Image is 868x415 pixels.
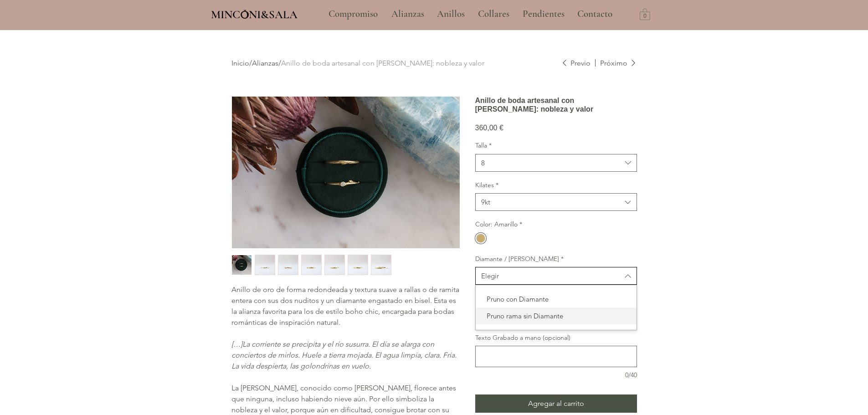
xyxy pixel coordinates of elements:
nav: Sitio [304,3,637,26]
button: Diamante / Rama [475,267,637,285]
button: Talla [475,154,637,172]
div: 3 / 7 [278,255,298,275]
a: Collares [471,3,516,26]
button: Miniatura: Alianza de boda artesanal Barcelona [231,255,252,275]
span: MINCONI&SALA [211,8,298,21]
div: Elegir [481,271,499,281]
a: Compromiso [322,3,385,26]
span: 360,00 € [475,124,503,132]
p: Collares [473,3,514,26]
button: Alianza de boda artesanal BarcelonaAgrandar [231,96,460,249]
a: Inicio [231,59,249,67]
a: Contacto [570,3,620,26]
img: Miniatura: Alianza de boda artesanal Barcelona [348,255,368,275]
button: Miniatura: Alianza de boda artesanal Barcelona [301,255,322,275]
span: Agregar al carrito [528,398,584,409]
h1: Anillo de boda artesanal con [PERSON_NAME]: nobleza y valor [475,96,637,113]
label: Texto Grabado a mano (opcional) [475,333,637,343]
p: Alianzas [387,3,429,26]
div: 1 / 7 [231,255,252,275]
div: Pruno rama sin Diamante [476,307,637,324]
legend: Color: Amarillo [475,220,522,229]
button: Miniatura: Alianza de boda artesanal Barcelona [348,255,368,275]
img: Miniatura: Alianza de boda artesanal Barcelona [302,255,321,275]
span: Pruno rama sin Diamante [481,311,631,321]
div: 8 [481,158,485,168]
div: 4 / 7 [301,255,322,275]
button: Miniatura: Alianza de boda artesanal Barcelona [278,255,298,275]
label: Kilates [475,181,637,190]
label: Diamante / [PERSON_NAME] [475,255,637,264]
p: Contacto [573,3,617,26]
span: Pruno con Diamante [481,294,631,304]
a: Previo [561,58,591,68]
span: […] [231,340,242,348]
a: Anillos [430,3,471,26]
span: Anillo de oro de forma redondeada y textura suave a rallas o de ramita entera con sus dos nuditos... [231,285,459,327]
p: Compromiso [324,3,382,26]
div: 2 / 7 [255,255,275,275]
label: Talla [475,141,637,150]
div: 0/40 [475,371,637,380]
a: Carrito con 0 ítems [640,8,650,20]
p: Pendientes [518,3,569,26]
span: La corriente se precipita y el río susurra. El día se alarga con conciertos de mirlos. Huele a ti... [231,340,457,370]
div: 5 / 7 [324,255,345,275]
img: Minconi Sala [241,10,249,19]
a: MINCONI&SALA [211,6,298,21]
div: Pruno con Diamante [476,291,637,307]
a: Alianzas [252,59,278,67]
div: / / [231,58,561,68]
img: Alianza de boda artesanal Barcelona [232,97,460,248]
a: Pendientes [516,3,570,26]
a: Anillo de boda artesanal con [PERSON_NAME]: nobleza y valor [281,59,484,67]
img: Miniatura: Alianza de boda artesanal Barcelona [232,255,252,275]
text: 0 [643,13,647,20]
button: Miniatura: Alianza de boda artesanal Barcelona [371,255,391,275]
a: Alianzas [385,3,430,26]
button: Kilates [475,193,637,211]
textarea: Texto Grabado a mano (opcional) [476,350,637,363]
p: Anillos [432,3,469,26]
img: Miniatura: Alianza de boda artesanal Barcelona [371,255,391,275]
div: 9kt [481,197,490,207]
button: Agregar al carrito [475,395,637,413]
a: Próximo [595,58,637,68]
img: Miniatura: Alianza de boda artesanal Barcelona [325,255,344,275]
div: 7 / 7 [371,255,391,275]
button: Miniatura: Alianza de boda artesanal Barcelona [324,255,345,275]
img: Miniatura: Alianza de boda artesanal Barcelona [278,255,298,275]
div: 6 / 7 [348,255,368,275]
img: Miniatura: Alianza de boda artesanal Barcelona [255,255,275,275]
button: Miniatura: Alianza de boda artesanal Barcelona [255,255,275,275]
